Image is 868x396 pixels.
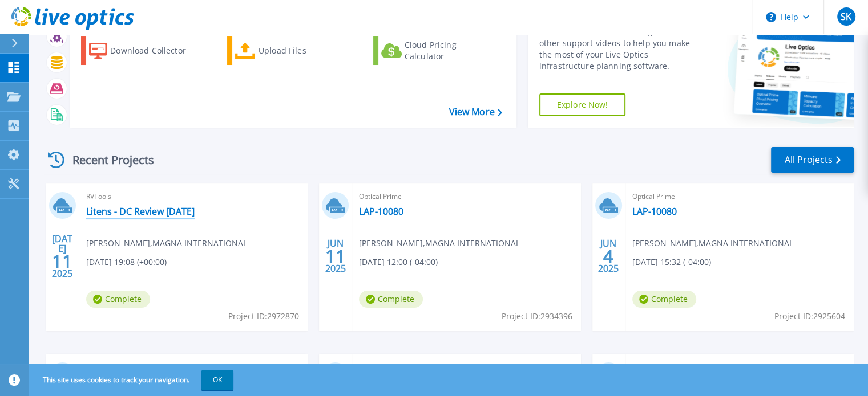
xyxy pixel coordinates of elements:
[325,235,346,277] div: JUN 2025
[603,251,613,261] span: 4
[539,26,703,72] div: Find tutorials, instructional guides and other support videos to help you make the most of your L...
[632,237,793,250] span: [PERSON_NAME] , MAGNA INTERNATIONAL
[632,190,847,203] span: Optical Prime
[86,256,167,268] span: [DATE] 19:08 (+00:00)
[632,291,696,308] span: Complete
[359,237,520,250] span: [PERSON_NAME] , MAGNA INTERNATIONAL
[52,256,72,266] span: 11
[86,190,301,203] span: RVTools
[86,291,150,308] span: Complete
[632,361,847,373] span: Optical Prime
[359,361,574,373] span: Optical Prime
[44,146,169,174] div: Recent Projects
[359,190,574,203] span: Optical Prime
[771,147,854,173] a: All Projects
[110,39,201,62] div: Download Collector
[597,235,619,277] div: JUN 2025
[359,291,423,308] span: Complete
[227,36,354,65] a: Upload Files
[81,36,208,65] a: Download Collector
[632,256,711,268] span: [DATE] 15:32 (-04:00)
[325,251,346,261] span: 11
[359,256,438,268] span: [DATE] 12:00 (-04:00)
[228,310,299,322] span: Project ID: 2972870
[86,206,195,217] a: Litens - DC Review [DATE]
[86,361,301,373] span: Optical Prime
[449,107,502,117] a: View More
[86,237,247,250] span: [PERSON_NAME] , MAGNA INTERNATIONAL
[405,39,496,62] div: Cloud Pricing Calculator
[841,12,851,21] span: SK
[51,235,73,277] div: [DATE] 2025
[31,370,233,390] span: This site uses cookies to track your navigation.
[201,370,233,390] button: OK
[539,93,626,116] a: Explore Now!
[373,36,500,65] a: Cloud Pricing Calculator
[259,39,350,62] div: Upload Files
[502,310,572,322] span: Project ID: 2934396
[359,206,403,217] a: LAP-10080
[774,310,845,322] span: Project ID: 2925604
[632,206,677,217] a: LAP-10080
